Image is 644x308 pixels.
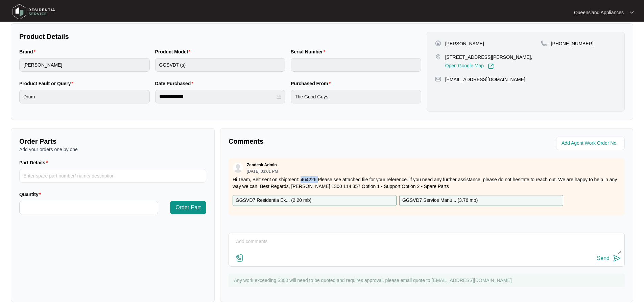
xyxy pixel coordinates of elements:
label: Date Purchased [155,80,196,87]
label: Brand [19,48,38,55]
button: Order Part [170,201,206,214]
img: residentia service logo [10,2,57,22]
p: [STREET_ADDRESS][PERSON_NAME], [445,54,532,61]
input: Quantity [20,201,158,214]
p: Order Parts [19,137,206,146]
p: GGSVD7 Residentia Ex... ( 2.20 mb ) [236,197,311,204]
img: send-icon.svg [613,254,621,262]
p: Product Details [19,32,421,41]
button: Send [597,254,621,263]
img: user-pin [435,40,441,46]
p: Hi Team, Belt sent on shipment: 464226 Please see attached file for your reference. If you need a... [233,176,621,190]
img: Link-External [488,63,494,69]
input: Product Model [155,58,286,72]
label: Purchased From [291,80,333,87]
input: Add Agent Work Order No. [562,139,621,147]
label: Part Details [19,159,51,166]
img: user.svg [233,163,243,173]
p: Add your orders one by one [19,146,206,153]
label: Quantity [19,191,44,198]
span: Order Part [175,204,201,212]
p: [PHONE_NUMBER] [551,40,594,47]
input: Part Details [19,169,206,183]
div: Send [597,255,610,261]
img: dropdown arrow [630,11,634,14]
p: [EMAIL_ADDRESS][DOMAIN_NAME] [445,76,525,83]
input: Purchased From [291,90,421,103]
a: Open Google Map [445,63,494,69]
input: Date Purchased [159,93,276,100]
label: Product Fault or Query [19,80,76,87]
p: GGSVD7 Service Manu... ( 3.76 mb ) [402,197,478,204]
p: Comments [229,137,422,146]
input: Product Fault or Query [19,90,150,103]
p: [DATE] 03:01 PM [247,169,278,173]
img: file-attachment-doc.svg [236,254,244,262]
p: [PERSON_NAME] [445,40,484,47]
input: Serial Number [291,58,421,72]
img: map-pin [435,76,441,82]
input: Brand [19,58,150,72]
label: Product Model [155,48,193,55]
label: Serial Number [291,48,328,55]
p: Queensland Appliances [574,9,624,16]
p: Any work exceeding $300 will need to be quoted and requires approval, please email quote to [EMAI... [234,277,621,284]
p: Zendesk Admin [247,162,277,168]
img: map-pin [435,54,441,60]
img: map-pin [541,40,547,46]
